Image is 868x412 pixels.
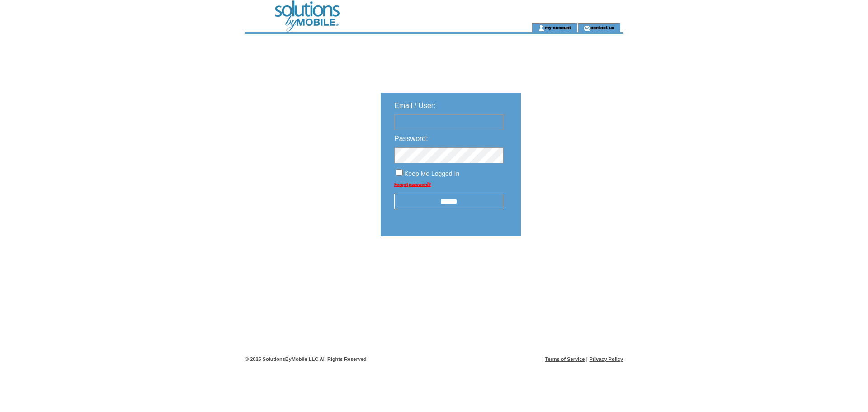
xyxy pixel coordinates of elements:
span: © 2025 SolutionsByMobile LLC All Rights Reserved [245,356,367,362]
span: Email / User: [394,102,436,109]
span: | [586,356,588,362]
img: contact_us_icon.gif;jsessionid=70F4B591D11F5FF621E5A5244A617ABE [584,24,590,32]
a: Forgot password? [394,182,431,187]
a: contact us [590,24,614,30]
img: account_icon.gif;jsessionid=70F4B591D11F5FF621E5A5244A617ABE [538,24,545,32]
a: Privacy Policy [589,356,623,362]
span: Password: [394,135,428,142]
a: my account [545,24,571,30]
img: transparent.png;jsessionid=70F4B591D11F5FF621E5A5244A617ABE [547,259,592,270]
span: Keep Me Logged In [404,170,459,177]
a: Terms of Service [545,356,585,362]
